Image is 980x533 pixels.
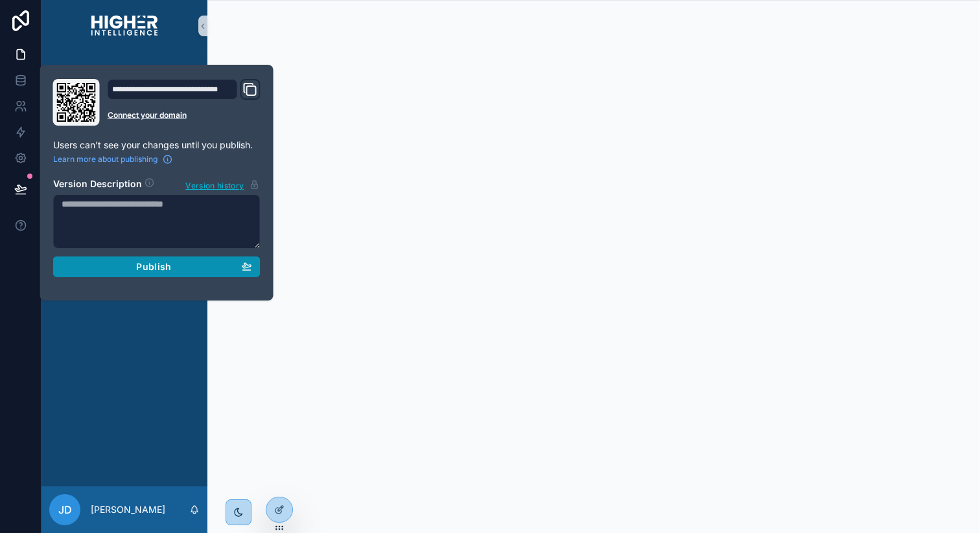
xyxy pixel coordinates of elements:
[136,261,171,273] span: Publish
[185,178,244,191] span: Version history
[53,177,142,192] h2: Version Description
[53,256,261,277] button: Publish
[49,61,200,84] a: Applicants
[91,16,157,36] img: App logo
[53,154,157,164] span: Learn more about publishing
[185,177,260,192] button: Version history
[108,110,261,120] a: Connect your domain
[41,52,207,280] div: scrollable content
[53,154,173,164] a: Learn more about publishing
[91,503,165,516] p: [PERSON_NAME]
[108,79,261,126] div: Domain and Custom Link
[58,502,72,517] span: JD
[53,139,261,152] p: Users can't see your changes until you publish.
